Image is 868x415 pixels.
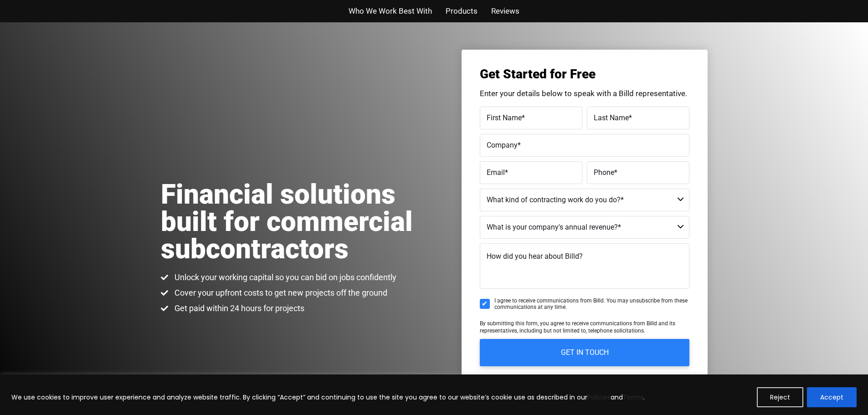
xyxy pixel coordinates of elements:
a: Terms [623,393,643,402]
span: I agree to receive communications from Billd. You may unsubscribe from these communications at an... [494,297,689,311]
span: Company [487,140,518,149]
span: Phone [594,168,614,176]
a: Who We Work Best With [349,5,432,18]
span: Get paid within 24 hours for projects [172,303,304,314]
input: I agree to receive communications from Billd. You may unsubscribe from these communications at an... [480,299,490,309]
button: Reject [757,387,803,407]
h1: Financial solutions built for commercial subcontractors [161,181,434,263]
h3: Get Started for Free [480,68,689,81]
p: We use cookies to improve user experience and analyze website traffic. By clicking “Accept” and c... [11,392,645,403]
span: First Name [487,113,522,122]
span: How did you hear about Billd? [487,252,583,261]
span: Unlock your working capital so you can bid on jobs confidently [172,272,396,283]
p: Enter your details below to speak with a Billd representative. [480,90,689,97]
span: Email [487,168,505,176]
a: Reviews [491,5,519,18]
input: GET IN TOUCH [480,339,689,366]
a: Products [446,5,478,18]
a: Policies [587,393,611,402]
span: Cover your upfront costs to get new projects off the ground [172,287,387,298]
span: By submitting this form, you agree to receive communications from Billd and its representatives, ... [480,320,675,334]
button: Accept [807,387,857,407]
span: Last Name [594,113,629,122]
